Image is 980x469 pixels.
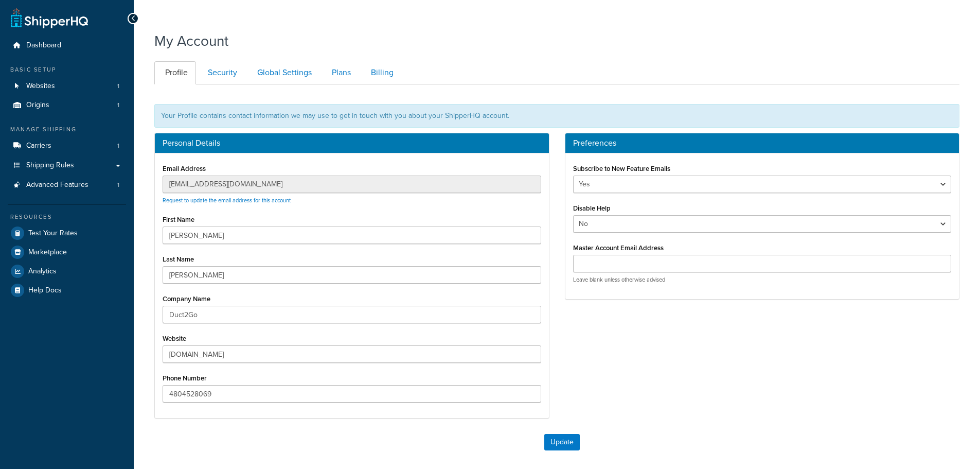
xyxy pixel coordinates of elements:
[163,138,541,148] h3: Personal Details
[573,138,952,148] h3: Preferences
[8,125,126,134] div: Manage Shipping
[8,213,126,221] div: Resources
[26,142,51,150] span: Carriers
[197,61,245,84] a: Security
[117,82,119,91] span: 1
[163,165,206,172] label: Email Address
[163,335,186,342] label: Website
[8,77,126,96] li: Websites
[8,176,126,195] li: Advanced Features
[117,101,119,110] span: 1
[28,248,67,257] span: Marketplace
[246,61,320,84] a: Global Settings
[154,104,959,128] div: Your Profile contains contact information we may use to get in touch with you about your ShipperH...
[11,8,88,28] a: ShipperHQ Home
[8,96,126,115] li: Origins
[8,156,126,175] a: Shipping Rules
[26,41,61,50] span: Dashboard
[117,142,119,150] span: 1
[8,224,126,242] a: Test Your Rates
[163,374,207,382] label: Phone Number
[28,286,62,295] span: Help Docs
[117,181,119,189] span: 1
[154,61,196,84] a: Profile
[8,36,126,55] a: Dashboard
[8,136,126,155] li: Carriers
[573,244,664,252] label: Master Account Email Address
[26,181,88,189] span: Advanced Features
[163,196,291,204] a: Request to update the email address for this account
[163,295,210,303] label: Company Name
[26,82,55,91] span: Websites
[163,216,194,223] label: First Name
[8,281,126,300] a: Help Docs
[8,243,126,262] a: Marketplace
[28,267,57,276] span: Analytics
[573,276,952,284] p: Leave blank unless otherwise advised
[154,31,228,51] h1: My Account
[26,101,49,110] span: Origins
[573,204,611,212] label: Disable Help
[8,262,126,281] a: Analytics
[8,65,126,74] div: Basic Setup
[573,165,670,172] label: Subscribe to New Feature Emails
[321,61,359,84] a: Plans
[163,255,194,263] label: Last Name
[544,434,580,450] button: Update
[8,96,126,115] a: Origins 1
[28,229,78,238] span: Test Your Rates
[8,136,126,155] a: Carriers 1
[8,77,126,96] a: Websites 1
[26,161,74,170] span: Shipping Rules
[8,176,126,195] a: Advanced Features 1
[360,61,402,84] a: Billing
